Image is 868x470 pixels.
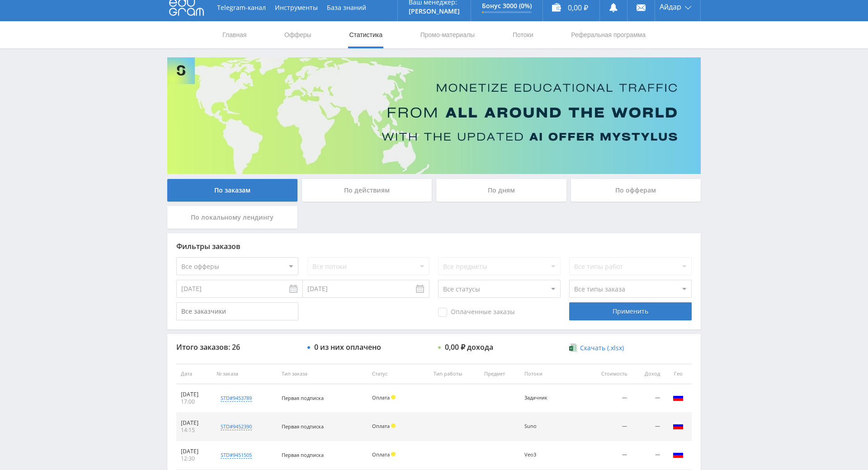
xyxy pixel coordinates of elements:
[372,451,390,458] span: Оплата
[482,2,532,9] p: Бонус 3000 (0%)
[176,343,298,351] div: Итого заказов: 26
[632,364,665,384] th: Доход
[176,242,692,250] div: Фильтры заказов
[512,21,534,48] a: Потоки
[222,21,247,48] a: Главная
[314,343,381,351] div: 0 из них оплачено
[409,8,460,15] p: [PERSON_NAME]
[282,423,324,430] span: Первая подписка
[673,420,684,431] img: rus.png
[585,384,632,413] td: —
[673,449,684,460] img: rus.png
[429,364,480,384] th: Тип работы
[181,427,208,434] div: 14:15
[391,452,396,456] span: Холд
[571,179,701,202] div: По офферам
[176,364,212,384] th: Дата
[302,179,432,202] div: По действиям
[391,423,396,428] span: Холд
[221,451,252,459] div: std#9451505
[181,419,208,427] div: [DATE]
[282,395,324,401] span: Первая подписка
[569,343,623,352] a: Скачать (.xlsx)
[372,394,390,401] span: Оплата
[181,455,208,462] div: 12:30
[438,308,515,317] span: Оплаченные заказы
[181,398,208,405] div: 17:00
[585,364,632,384] th: Стоимость
[524,423,565,429] div: Suno
[221,423,252,430] div: std#9452390
[480,364,520,384] th: Предмет
[524,395,565,401] div: Задачник
[221,395,252,402] div: std#9453789
[181,448,208,455] div: [DATE]
[632,384,665,413] td: —
[368,364,429,384] th: Статус
[585,441,632,470] td: —
[570,21,646,48] a: Реферальная программа
[181,391,208,398] div: [DATE]
[673,392,684,403] img: rus.png
[436,179,566,202] div: По дням
[167,206,297,229] div: По локальному лендингу
[632,441,665,470] td: —
[520,364,585,384] th: Потоки
[372,423,390,429] span: Оплата
[580,344,624,352] span: Скачать (.xlsx)
[569,343,577,352] img: xlsx
[391,395,396,399] span: Холд
[632,413,665,441] td: —
[665,364,692,384] th: Гео
[660,3,681,10] span: Айдар
[569,302,691,320] div: Применить
[445,343,493,351] div: 0,00 ₽ дохода
[167,57,701,174] img: Banner
[167,179,297,202] div: По заказам
[282,451,324,458] span: Первая подписка
[348,21,383,48] a: Статистика
[176,302,298,320] input: Все заказчики
[277,364,368,384] th: Тип заказа
[420,21,476,48] a: Промо-материалы
[524,452,565,458] div: Veo3
[212,364,277,384] th: № заказа
[585,413,632,441] td: —
[283,21,312,48] a: Офферы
